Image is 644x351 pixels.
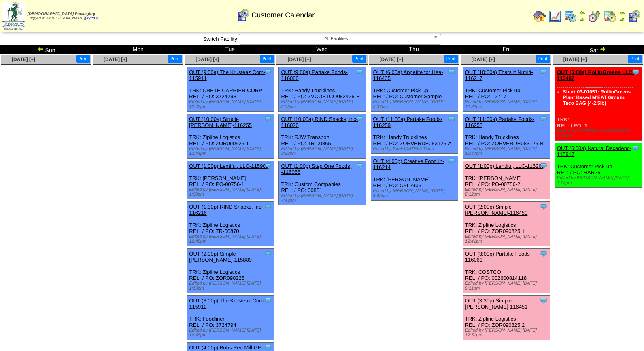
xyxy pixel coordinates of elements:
td: Wed [276,45,368,54]
div: Edited by [PERSON_NAME] [DATE] 6:09pm [281,99,366,109]
img: Tooltip [356,162,364,170]
div: Edited by Bpali [DATE] 5:11pm [373,146,458,151]
button: Print [168,55,182,63]
div: TRK: Zipline Logistics REL: / PO: TR-00870 [187,202,274,246]
a: OUT (10:00a) Thats It Nutriti-116217 [465,69,533,81]
img: Tooltip [264,68,272,76]
img: arrowright.gif [619,16,625,23]
a: OUT (11:00a) Partake Foods-116259 [373,116,443,128]
div: Edited by [PERSON_NAME] [DATE] 12:41pm [465,234,550,244]
a: [DATE] [+] [563,57,587,62]
a: OUT (2:00p) Simple [PERSON_NAME]-116450 [465,204,528,216]
img: calendarblend.gif [588,10,601,23]
a: OUT (6:00a) RollinGreens LLC-113487 [557,69,634,81]
img: calendarcustomer.gif [628,10,641,23]
a: OUT (1:00p) Lentiful, LLC-116260 [465,163,544,169]
span: [DEMOGRAPHIC_DATA] Packaging [28,12,95,16]
a: (logout) [85,16,99,21]
button: Print [260,55,274,63]
div: Edited by [PERSON_NAME] [DATE] 7:43pm [281,193,366,203]
a: OUT (11:00a) Partake Foods-116258 [465,116,535,128]
div: Edited by [PERSON_NAME] [DATE] 1:12pm [557,175,642,185]
img: Tooltip [264,296,272,304]
div: TRK: Custom Companies REL: / PO: 00851 [279,161,366,205]
img: Tooltip [540,162,548,170]
img: Tooltip [540,250,548,258]
a: OUT (9:00a) The Krusteaz Com-115911 [189,69,265,81]
a: Short 03-01051: RollinGreens Plant Based M'EAT Ground Taco BAG (4-2.5lb) [563,89,631,106]
a: OUT (3:00p) The Krusteaz Com-115912 [189,298,265,310]
div: TRK: Zipline Logistics REL: / PO: ZOR090525.1 [187,114,274,159]
div: Edited by [PERSON_NAME] [DATE] 12:47pm [465,146,550,156]
a: [DATE] [+] [287,57,311,62]
img: Tooltip [540,115,548,123]
img: Tooltip [540,68,548,76]
a: OUT (10:00a) RIND Snacks, Inc-116020 [281,116,358,128]
a: OUT (9:00a) Partake Foods-116060 [281,69,348,81]
img: Tooltip [264,203,272,211]
img: Tooltip [356,115,364,123]
a: [DATE] [+] [472,57,495,62]
img: Tooltip [448,157,456,165]
div: TRK: REL: / PO: 1 [555,67,642,141]
div: TRK: [PERSON_NAME] REL: / PO: PO-00756-2 [463,161,550,199]
div: TRK: CRETE CARRIER CORP REL: / PO: 3724798 [187,67,274,112]
a: OUT (6:00a) Appetite for Hea-116435 [373,69,443,81]
a: OUT (1:00p) Step One Foods, -116065 [281,163,351,175]
img: Tooltip [264,115,272,123]
div: Edited by [PERSON_NAME] [DATE] 12:45pm [189,234,274,244]
div: Edited by [PERSON_NAME] [DATE] 1:10pm [189,281,274,291]
div: TRK: Customer Pick-up REL: / PO: T2717 [463,67,550,112]
div: Edited by [PERSON_NAME] [DATE] 5:12pm [465,187,550,197]
img: arrowright.gif [599,46,606,52]
div: Edited by [PERSON_NAME] [DATE] 12:32pm [465,99,550,109]
a: OUT (1:00p) Lentiful, LLC-115903 [189,163,268,169]
img: Tooltip [356,68,364,76]
div: Edited by [PERSON_NAME] [DATE] 6:11pm [465,281,550,291]
a: OUT (3:00p) Partake Foods-116061 [465,251,532,263]
div: TRK: RJW Transport REL: / PO: TR-00865 [279,114,366,159]
a: [DATE] [+] [196,57,219,62]
img: arrowleft.gif [619,10,625,16]
button: Print [444,55,458,63]
a: [DATE] [+] [104,57,127,62]
div: TRK: [PERSON_NAME] REL: / PO: PO-00756-1 [187,161,274,199]
img: arrowleft.gif [579,10,586,16]
img: calendarinout.gif [604,10,616,23]
img: Tooltip [540,203,548,211]
div: Edited by [PERSON_NAME] [DATE] 12:51pm [465,328,550,338]
img: Tooltip [448,68,456,76]
a: OUT (6:00a) Natural Decadenc-115917 [557,145,631,157]
td: Mon [92,45,184,54]
span: [DATE] [+] [380,57,403,62]
div: Edited by [PERSON_NAME] [DATE] 12:44pm [189,146,274,156]
img: Tooltip [264,250,272,258]
div: TRK: COSTCO REL: / PO: 002600814118 [463,249,550,293]
img: calendarcustomer.gif [237,8,250,21]
img: arrowright.gif [579,16,586,23]
span: Customer Calendar [251,11,315,19]
div: TRK: Customer Pick-up REL: / PO: HAR25 [555,143,642,188]
td: Tue [184,45,276,54]
span: All Facilities [242,34,430,44]
img: line_graph.gif [548,10,561,23]
div: TRK: Zipline Logistics REL: / PO: ZOR090225 [187,249,274,293]
button: Print [352,55,366,63]
div: TRK: Zipline Logistics REL: / PO: ZOR090825.2 [463,296,550,340]
div: Edited by [PERSON_NAME] [DATE] 3:38pm [281,146,366,156]
span: Logged in as [PERSON_NAME] [28,12,99,21]
a: [DATE] [+] [12,57,35,62]
div: Edited by [PERSON_NAME] [DATE] 1:12pm [557,129,642,138]
div: Edited by [PERSON_NAME] [DATE] 1:08pm [189,187,274,197]
button: Print [628,55,642,63]
button: Print [536,55,550,63]
div: TRK: Zipline Logistics REL: / PO: ZOR090825.1 [463,202,550,246]
img: Tooltip [448,115,456,123]
img: Tooltip [632,68,640,76]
